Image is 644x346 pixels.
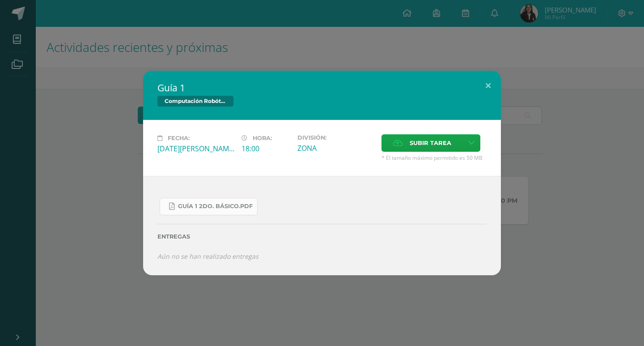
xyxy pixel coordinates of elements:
[241,144,290,154] div: 18:00
[381,154,487,162] span: * El tamaño máximo permitido es 50 MB
[410,135,451,151] span: Subir tarea
[297,143,374,153] div: ZONA
[157,252,258,261] i: Aún no se han realizado entregas
[178,203,253,210] span: Guía 1 2do. Básico.pdf
[157,144,234,154] div: [DATE][PERSON_NAME]
[160,198,258,215] a: Guía 1 2do. Básico.pdf
[157,81,487,94] h2: Guía 1
[297,134,374,141] label: División:
[168,135,190,141] span: Fecha:
[157,96,233,107] span: Computación Robótica
[253,135,272,141] span: Hora:
[157,233,487,240] label: Entregas
[475,71,501,101] button: Close (Esc)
